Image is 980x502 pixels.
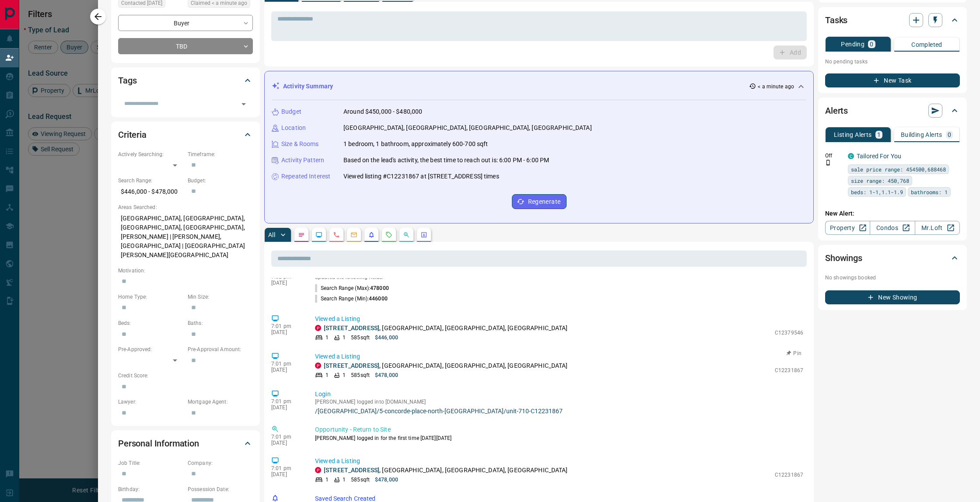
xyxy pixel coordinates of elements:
p: [GEOGRAPHIC_DATA], [GEOGRAPHIC_DATA], [GEOGRAPHIC_DATA], [GEOGRAPHIC_DATA], [PERSON_NAME] | [PERS... [118,211,253,262]
p: $478,000 [375,476,398,484]
h2: Personal Information [118,436,199,450]
p: 1 [325,476,329,484]
p: Timeframe: [188,150,253,158]
p: Motivation: [118,267,253,275]
span: bathrooms: 1 [911,188,948,196]
h2: Tasks [825,13,847,27]
p: Mortgage Agent: [188,398,253,406]
p: Company: [188,459,253,467]
div: Buyer [118,15,253,31]
p: Opportunity - Return to Site [315,425,803,434]
p: Completed [911,42,942,48]
p: Pre-Approved: [118,345,183,353]
p: Activity Pattern [281,156,324,165]
span: beds: 1-1,1.1-1.9 [851,188,903,196]
p: Search Range (Min) : [315,295,388,303]
p: Credit Score: [118,372,253,380]
div: Alerts [825,100,960,121]
p: [PERSON_NAME] logged into [DOMAIN_NAME] [315,399,803,405]
p: Building Alerts [901,132,942,138]
p: 585 sqft [351,334,370,342]
div: Personal Information [118,433,253,454]
button: New Task [825,73,960,87]
p: Areas Searched: [118,203,253,211]
p: Home Type: [118,293,183,301]
a: Tailored For You [857,153,901,160]
p: $446,000 [375,334,398,342]
p: 585 sqft [351,371,370,379]
div: Tags [118,70,253,91]
p: Activity Summary [283,82,333,91]
p: Viewed a Listing [315,314,803,324]
svg: Calls [333,231,340,238]
p: [PERSON_NAME] logged in for the first time [DATE][DATE] [315,434,803,442]
h2: Showings [825,251,862,265]
a: [STREET_ADDRESS] [324,324,379,331]
p: Pre-Approval Amount: [188,345,253,353]
p: [DATE] [271,404,302,411]
span: sale price range: 454500,688468 [851,165,946,174]
svg: Listing Alerts [368,231,375,238]
svg: Push Notification Only [825,160,831,166]
p: 7:01 pm [271,465,302,471]
div: Activity Summary< a minute ago [272,78,806,94]
div: property.ca [315,363,321,369]
h2: Tags [118,73,136,87]
p: [DATE] [271,280,302,286]
button: New Showing [825,290,960,304]
p: 0 [948,132,951,138]
a: [STREET_ADDRESS] [324,467,379,474]
div: TBD [118,38,253,54]
a: Condos [870,221,915,235]
p: 1 [343,334,346,342]
p: Baths: [188,319,253,327]
a: Mr.Loft [915,221,960,235]
span: size range: 450,768 [851,176,909,185]
p: 0 [870,41,873,47]
svg: Notes [298,231,305,238]
p: 585 sqft [351,476,370,484]
h2: Criteria [118,128,147,142]
p: [DATE] [271,367,302,373]
p: Size & Rooms [281,139,319,149]
p: Based on the lead's activity, the best time to reach out is: 6:00 PM - 6:00 PM [343,156,549,165]
p: 1 [877,132,881,138]
p: Budget [281,107,301,116]
span: 478000 [370,285,389,291]
p: , [GEOGRAPHIC_DATA], [GEOGRAPHIC_DATA], [GEOGRAPHIC_DATA] [324,466,568,475]
p: Job Title: [118,459,183,467]
p: C12379546 [775,329,803,337]
p: Off [825,152,843,160]
p: No pending tasks [825,55,960,68]
div: property.ca [315,325,321,331]
div: property.ca [315,467,321,473]
p: Budget: [188,177,253,185]
p: < a minute ago [758,83,794,91]
p: No showings booked [825,274,960,282]
p: Actively Searching: [118,150,183,158]
p: Repeated Interest [281,172,330,181]
p: Birthday: [118,485,183,493]
p: 1 [343,476,346,484]
p: C12231867 [775,366,803,374]
p: 7:01 pm [271,323,302,329]
p: New Alert: [825,209,960,218]
svg: Opportunities [403,231,410,238]
p: Lawyer: [118,398,183,406]
p: [GEOGRAPHIC_DATA], [GEOGRAPHIC_DATA], [GEOGRAPHIC_DATA], [GEOGRAPHIC_DATA] [343,123,592,132]
button: Regenerate [512,194,567,209]
p: Login [315,390,803,399]
p: 1 [343,371,346,379]
p: Viewed listing #C12231867 at [STREET_ADDRESS] times [343,172,499,181]
svg: Lead Browsing Activity [315,231,322,238]
p: $478,000 [375,371,398,379]
p: Viewed a Listing [315,352,803,361]
p: Listing Alerts [834,132,872,138]
p: 7:01 pm [271,361,302,367]
p: $446,000 - $478,000 [118,185,183,199]
svg: Emails [350,231,357,238]
p: 7:01 pm [271,398,302,404]
p: Search Range (Max) : [315,284,389,292]
p: 1 bedroom, 1 bathroom, approximately 600-700 sqft [343,139,488,149]
p: Pending [841,41,864,47]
